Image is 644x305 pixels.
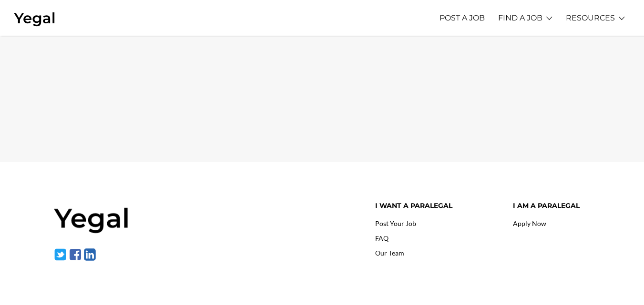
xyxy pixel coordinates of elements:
[375,234,388,242] a: FAQ
[69,248,82,261] img: facebook-1.svg
[83,248,97,261] img: linkedin-1.svg
[440,5,485,31] a: POST A JOB
[513,219,546,227] a: Apply Now
[375,202,499,210] h4: I want a paralegal
[375,219,416,227] a: Post Your Job
[375,249,404,257] a: Our Team
[54,248,67,261] img: twitter-1.svg
[566,5,615,31] a: RESOURCES
[498,5,542,31] a: FIND A JOB
[513,202,591,210] h4: I am a paralegal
